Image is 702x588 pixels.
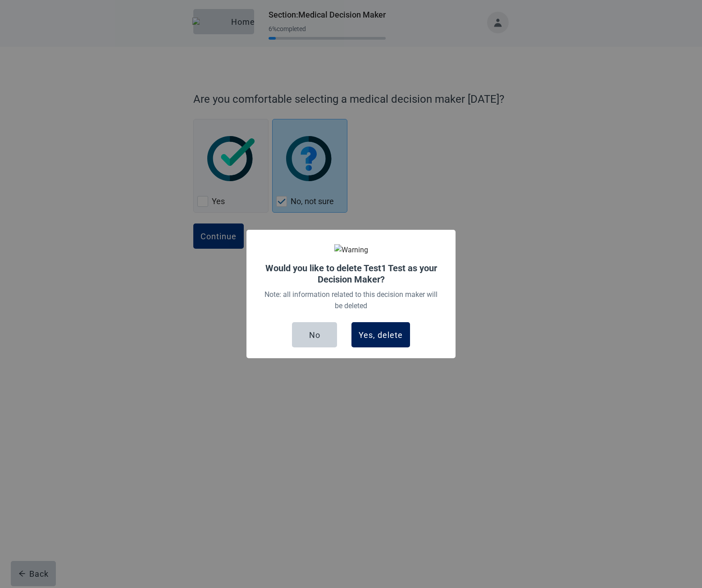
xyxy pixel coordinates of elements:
div: Yes, delete [359,330,403,339]
img: Warning [334,244,368,255]
h2: Would you like to delete Test1 Test as your Decision Maker? [261,263,441,285]
button: Yes, delete [351,322,410,347]
button: No [292,322,337,347]
div: Note: all information related to this decision maker will be deleted [261,289,441,311]
div: No [309,330,320,339]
